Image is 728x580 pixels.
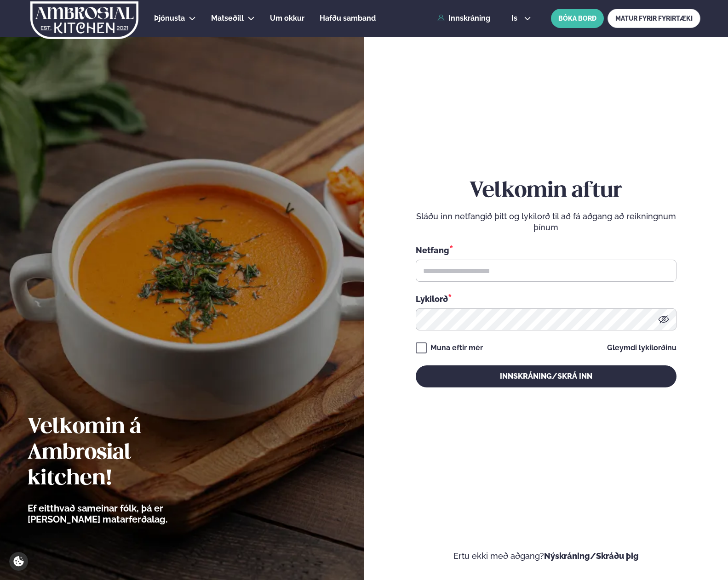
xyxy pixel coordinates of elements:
[607,344,676,352] a: Gleymdi lykilorðinu
[320,14,376,23] span: Hafðu samband
[270,14,304,23] span: Um okkur
[211,13,244,24] a: Matseðill
[211,14,244,23] span: Matseðill
[416,365,676,387] button: Innskráning/Skrá inn
[504,15,539,22] button: is
[551,9,604,28] button: BÓKA BORÐ
[416,244,676,256] div: Netfang
[544,551,639,561] a: Nýskráning/Skráðu þig
[392,551,701,562] p: Ertu ekki með aðgang?
[416,178,676,204] h2: Velkomin aftur
[437,14,490,23] a: Innskráning
[28,415,218,492] h2: Velkomin á Ambrosial kitchen!
[154,14,185,23] span: Þjónusta
[416,293,676,305] div: Lykilorð
[270,13,304,24] a: Um okkur
[608,9,700,28] a: MATUR FYRIR FYRIRTÆKI
[28,503,218,525] p: Ef eitthvað sameinar fólk, þá er [PERSON_NAME] matarferðalag.
[29,1,139,39] img: logo
[511,15,520,22] span: is
[154,13,185,24] a: Þjónusta
[9,552,28,571] a: Cookie settings
[416,211,676,233] p: Sláðu inn netfangið þitt og lykilorð til að fá aðgang að reikningnum þínum
[320,13,376,24] a: Hafðu samband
